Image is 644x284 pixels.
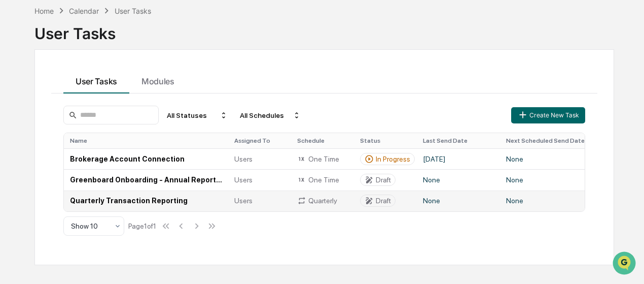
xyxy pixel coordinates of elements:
td: None [500,191,593,211]
div: All Statuses [163,107,232,123]
div: Page 1 of 1 [128,222,156,230]
span: Pylon [101,172,123,179]
th: Schedule [291,133,354,148]
p: How can we help? [10,21,185,37]
div: One Time [297,175,348,184]
span: Users [234,176,253,184]
th: Next Scheduled Send Date [500,133,593,148]
div: User Tasks [34,16,614,43]
div: In Progress [376,155,410,163]
div: 🖐️ [10,129,18,137]
div: Calendar [69,7,99,15]
div: 🗄️ [74,129,82,137]
button: Create New Task [511,107,585,123]
th: Last Send Date [417,133,500,148]
span: Attestations [84,128,126,138]
img: 1746055101610-c473b297-6a78-478c-a979-82029cc54cd1 [10,77,28,96]
td: None [500,169,593,190]
button: User Tasks [63,66,129,93]
div: Home [34,7,54,15]
th: Assigned To [228,133,291,148]
div: Draft [376,176,391,184]
button: Modules [129,66,187,93]
td: Greenboard Onboarding - Annual Reporting [64,169,228,190]
div: All Schedules [236,107,305,123]
span: Users [234,197,253,205]
td: [DATE] [417,148,500,169]
div: Quarterly [297,196,348,205]
div: One Time [297,154,348,164]
iframe: Open customer support [612,250,639,278]
div: User Tasks [115,7,151,15]
div: Start new chat [34,77,166,87]
span: Preclearance [20,128,65,138]
span: Data Lookup [20,147,64,157]
td: Brokerage Account Connection [64,148,228,169]
td: None [417,169,500,190]
a: 🔎Data Lookup [6,143,68,161]
a: 🗄️Attestations [69,123,130,142]
th: Status [354,133,417,148]
th: Name [64,133,228,148]
td: Quarterly Transaction Reporting [64,191,228,211]
td: None [417,191,500,211]
td: None [500,148,593,169]
div: Draft [376,197,391,205]
span: Users [234,155,253,163]
div: 🔎 [10,148,18,156]
div: We're offline, we'll be back soon [34,87,132,96]
button: Start new chat [172,80,185,92]
a: Powered byPylon [71,171,123,179]
a: 🖐️Preclearance [6,123,69,142]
